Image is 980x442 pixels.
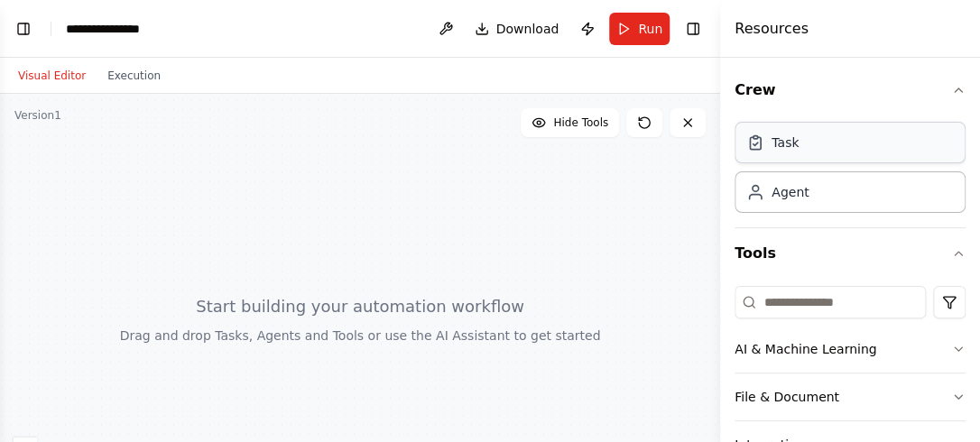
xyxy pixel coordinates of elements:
div: Version 1 [14,108,61,123]
button: Show left sidebar [11,16,36,41]
div: Crew [735,115,966,227]
div: Task [772,134,799,152]
span: Hide Tools [553,115,608,130]
div: Agent [772,183,809,201]
button: Hide Tools [521,108,619,137]
button: Execution [97,65,171,87]
button: Crew [735,65,966,115]
span: Run [638,20,662,38]
button: Visual Editor [7,65,97,87]
nav: breadcrumb [66,20,156,38]
span: Download [496,20,559,38]
button: Tools [735,228,966,279]
button: File & Document [735,373,966,420]
button: Run [609,13,670,45]
button: Hide right sidebar [680,16,706,41]
button: Download [467,13,567,45]
button: AI & Machine Learning [735,326,966,373]
h4: Resources [735,18,809,40]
